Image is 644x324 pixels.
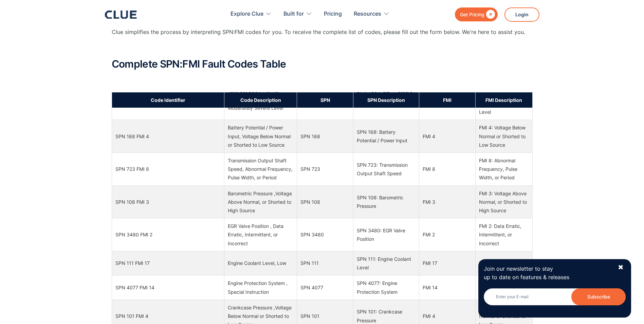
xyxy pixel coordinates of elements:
[224,251,297,275] td: Engine Coolant Level, Low
[504,7,539,22] a: Login
[112,218,224,251] td: SPN 3480 FMI 2
[353,92,419,108] th: SPN Description
[224,275,297,300] td: Engine Protection System , Special Instruction
[112,28,533,36] p: Clue simplifies the process by interpreting SPN:FMI codes for you. To receive the complete list o...
[419,218,476,251] td: FMI 2
[231,3,263,25] div: Explore Clue
[353,120,419,153] td: SPN 168: Battery Potential / Power Input
[484,288,626,312] form: Newsletter
[419,185,476,218] td: FMI 3
[228,123,293,149] div: Battery Potential / Power Input, Voltage Below Normal or Shorted to Low Source
[353,153,419,186] td: SPN 723: Transmission Output Shaft Speed
[231,3,272,25] div: Explore Clue
[353,185,419,218] td: SPN 108: Barometric Pressure
[112,76,533,85] p: ‍
[419,251,476,275] td: FMI 17
[353,251,419,275] td: SPN 111: Engine Coolant Level
[484,10,495,19] div: 
[228,156,293,182] div: Transmission Output Shaft Speed, Abnormal Frequency, Pulse Width, or Period
[419,92,476,108] th: FMI
[228,189,293,215] div: Barometric Pressure ,Voltage Above Normal, or Shorted to High Source
[112,92,224,108] th: Code Identifier
[297,185,353,218] td: SPN 108
[460,10,484,19] div: Get Pricing
[112,153,224,186] td: SPN 723 FMI 8
[297,251,353,275] td: SPN 111
[353,275,419,300] td: SPN 4077: Engine Protection System
[419,153,476,186] td: FMI 8
[475,120,532,153] td: FMI 4: Voltage Below Normal or Shorted to Low Source
[354,3,381,25] div: Resources
[112,43,533,52] p: ‍
[112,58,533,70] h2: Complete SPN:FMI Fault Codes Table
[297,92,353,108] th: SPN
[475,218,532,251] td: FMI 2: Data Erratic, Intermittent, or Incorrect
[297,218,353,251] td: SPN 3480
[224,92,297,108] th: Code Description
[112,275,224,300] td: SPN 4077 FMI 14
[353,218,419,251] td: SPN 3480: EGR Valve Position
[112,120,224,153] td: SPN 168 FMI 4
[571,288,626,305] input: Subscribe
[455,7,498,21] a: Get Pricing
[618,263,624,272] div: ✖
[283,3,312,25] div: Built for
[475,275,532,300] td: FMI 14: Special Instruction
[297,275,353,300] td: SPN 4077
[324,3,342,25] a: Pricing
[112,251,224,275] td: SPN 111 FMI 17
[484,265,611,282] p: Join our newsletter to stay up to date on features & releases
[297,153,353,186] td: SPN 723
[475,153,532,186] td: FMI 8: Abnormal Frequency, Pulse Width, or Period
[228,222,293,248] div: EGR Valve Position , Data Erratic, Intermittent, or Incorrect
[283,3,304,25] div: Built for
[297,120,353,153] td: SPN 168
[475,185,532,218] td: FMI 3: Voltage Above Normal, or Shorted to High Source
[484,288,626,305] input: Enter your E-mail
[475,92,532,108] th: FMI Description
[419,120,476,153] td: FMI 4
[354,3,389,25] div: Resources
[112,185,224,218] td: SPN 108 FMI 3
[419,275,476,300] td: FMI 14
[475,251,532,275] td: FMI 17: Low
